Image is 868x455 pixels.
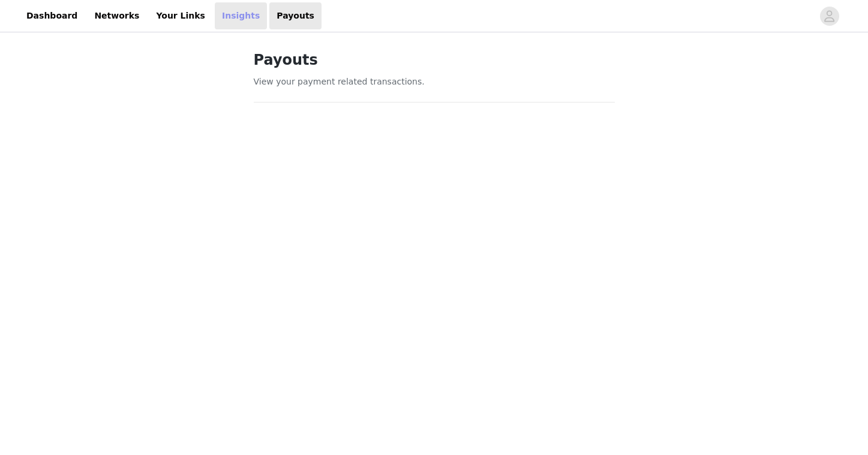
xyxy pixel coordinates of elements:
p: View your payment related transactions. [254,76,615,88]
h1: Payouts [254,49,615,71]
a: Your Links [149,2,212,29]
a: Payouts [269,2,322,29]
a: Networks [87,2,146,29]
div: avatar [824,7,835,26]
a: Insights [215,2,267,29]
a: Dashboard [19,2,85,29]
